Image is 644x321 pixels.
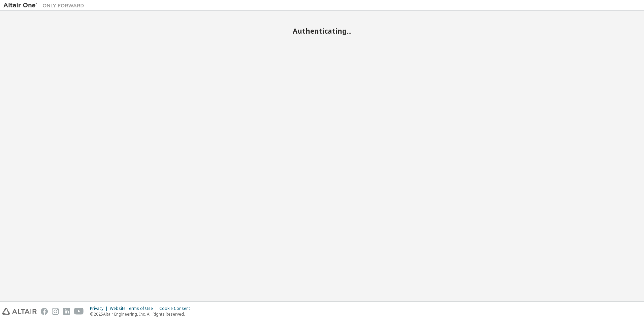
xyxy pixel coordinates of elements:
[110,306,159,311] div: Website Terms of Use
[41,308,48,315] img: facebook.svg
[90,311,194,317] p: © 2025 Altair Engineering, Inc. All Rights Reserved.
[2,308,37,315] img: altair_logo.svg
[52,308,59,315] img: instagram.svg
[90,306,110,311] div: Privacy
[63,308,70,315] img: linkedin.svg
[74,308,84,315] img: youtube.svg
[3,2,88,9] img: Altair One
[3,27,641,35] h2: Authenticating...
[159,306,194,311] div: Cookie Consent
